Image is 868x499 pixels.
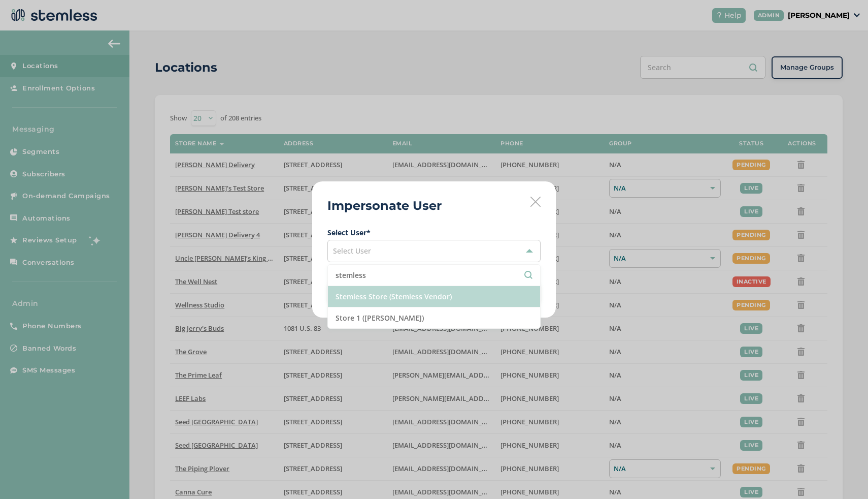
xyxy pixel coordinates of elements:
label: Select User [327,227,541,238]
iframe: Chat Widget [817,450,868,499]
span: Select User [333,246,371,256]
h2: Impersonate User [327,197,442,215]
li: Stemless Store (Stemless Vendor) [328,286,540,307]
input: Search [336,270,532,280]
li: Store 1 ([PERSON_NAME]) [328,307,540,328]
